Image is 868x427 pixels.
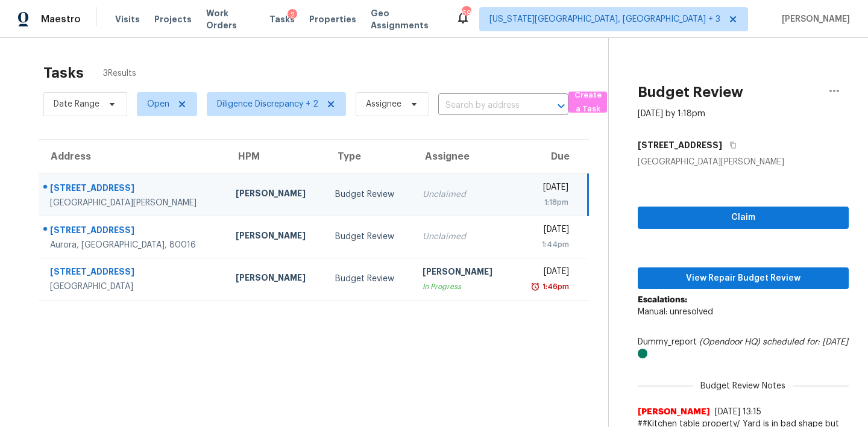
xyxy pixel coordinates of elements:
[699,338,760,346] i: (Opendoor HQ)
[693,380,793,392] span: Budget Review Notes
[647,210,839,225] span: Claim
[489,13,720,25] span: [US_STATE][GEOGRAPHIC_DATA], [GEOGRAPHIC_DATA] + 3
[50,239,216,251] div: Aurora, [GEOGRAPHIC_DATA], 80016
[540,281,569,293] div: 1:46pm
[43,67,84,79] h2: Tasks
[41,13,81,25] span: Maestro
[638,86,743,98] h2: Budget Review
[462,7,470,19] div: 69
[423,189,503,201] div: Unclaimed
[217,98,318,110] span: Diligence Discrepancy + 2
[50,197,216,209] div: [GEOGRAPHIC_DATA][PERSON_NAME]
[638,207,849,229] button: Claim
[269,15,295,23] span: Tasks
[236,229,316,245] div: [PERSON_NAME]
[638,406,710,418] span: [PERSON_NAME]
[777,13,850,25] span: [PERSON_NAME]
[638,336,849,360] div: Dummy_report
[226,140,325,173] th: HPM
[309,13,356,25] span: Properties
[523,196,568,208] div: 1:18pm
[335,273,403,285] div: Budget Review
[638,156,849,168] div: [GEOGRAPHIC_DATA][PERSON_NAME]
[50,182,216,197] div: [STREET_ADDRESS]
[638,267,849,290] button: View Repair Budget Review
[147,98,169,110] span: Open
[638,108,705,120] div: [DATE] by 1:18pm
[423,231,503,243] div: Unclaimed
[54,98,99,110] span: Date Range
[638,308,713,316] span: Manual: unresolved
[423,266,503,281] div: [PERSON_NAME]
[154,13,192,25] span: Projects
[366,98,401,110] span: Assignee
[715,408,761,416] span: [DATE] 13:15
[236,187,316,202] div: [PERSON_NAME]
[371,7,441,31] span: Geo Assignments
[438,96,535,115] input: Search by address
[722,134,738,156] button: Copy Address
[513,140,588,173] th: Due
[50,266,216,281] div: [STREET_ADDRESS]
[325,140,413,173] th: Type
[568,92,607,113] button: Create a Task
[335,189,403,201] div: Budget Review
[413,140,512,173] th: Assignee
[206,7,256,31] span: Work Orders
[50,224,216,239] div: [STREET_ADDRESS]
[647,271,839,286] span: View Repair Budget Review
[335,231,403,243] div: Budget Review
[553,98,570,114] button: Open
[39,140,226,173] th: Address
[763,338,848,346] i: scheduled for: [DATE]
[530,281,540,293] img: Overdue Alarm Icon
[423,281,503,293] div: In Progress
[50,281,216,293] div: [GEOGRAPHIC_DATA]
[638,296,687,304] b: Escalations:
[523,238,569,251] div: 1:44pm
[523,181,568,196] div: [DATE]
[574,89,601,116] span: Create a Task
[103,67,136,79] span: 3 Results
[115,13,140,25] span: Visits
[638,139,722,151] h5: [STREET_ADDRESS]
[523,223,569,238] div: [DATE]
[523,266,569,281] div: [DATE]
[236,272,316,287] div: [PERSON_NAME]
[288,9,297,21] div: 2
